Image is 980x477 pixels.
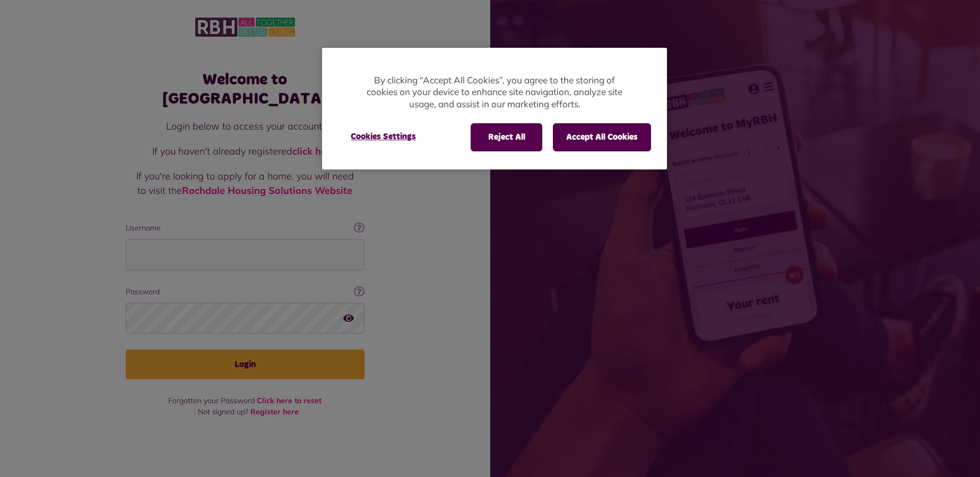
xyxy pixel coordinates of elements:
div: Cookie banner [322,48,667,169]
div: Privacy [322,48,667,169]
button: Reject All [471,123,542,151]
p: By clicking “Accept All Cookies”, you agree to the storing of cookies on your device to enhance s... [365,74,625,110]
button: Accept All Cookies [553,123,651,151]
button: Cookies Settings [338,123,429,150]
